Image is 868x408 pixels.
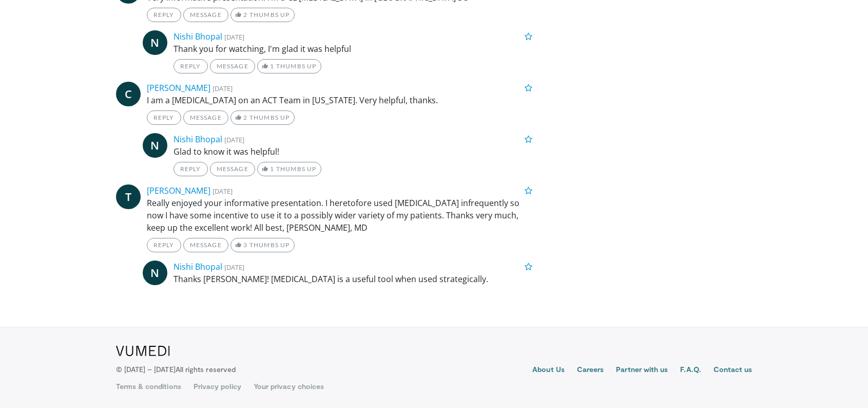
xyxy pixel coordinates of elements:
a: Privacy policy [194,381,241,392]
a: 2 Thumbs Up [230,8,295,22]
p: Thanks [PERSON_NAME]! [MEDICAL_DATA] is a useful tool when used strategically. [173,273,533,285]
a: 1 Thumbs Up [257,59,321,73]
a: Message [210,162,255,176]
p: Glad to know it was helpful! [173,145,533,158]
a: Reply [147,238,181,252]
small: [DATE] [224,135,244,144]
a: [PERSON_NAME] [147,185,210,196]
p: Thank you for watching, I'm glad it was helpful [173,43,533,55]
span: 1 [270,165,274,173]
a: Message [210,59,255,73]
img: VuMedi Logo [116,346,170,356]
a: 3 Thumbs Up [230,238,295,252]
p: © [DATE] – [DATE] [116,364,236,375]
span: 1 [270,62,274,70]
small: [DATE] [213,187,233,196]
p: I am a [MEDICAL_DATA] on an ACT Team in [US_STATE]. Very helpful, thanks. [147,94,533,106]
a: Nishi Bhopal [173,31,222,42]
span: All rights reserved [176,365,236,374]
a: [PERSON_NAME] [147,82,210,94]
a: About Us [532,364,565,377]
a: 2 Thumbs Up [230,110,295,125]
a: Terms & conditions [116,381,181,392]
a: Partner with us [616,364,668,377]
a: T [116,184,141,209]
a: Reply [173,162,208,176]
a: Message [183,238,228,252]
a: N [143,133,167,158]
p: Really enjoyed your informative presentation. I heretofore used [MEDICAL_DATA] infrequently so no... [147,197,533,234]
a: F.A.Q. [680,364,701,377]
a: Message [183,110,228,125]
span: 3 [243,241,247,249]
a: Nishi Bhopal [173,261,222,272]
small: [DATE] [224,32,244,42]
a: Reply [147,110,181,125]
span: 2 [243,11,247,18]
a: Message [183,8,228,22]
a: Contact us [713,364,753,377]
span: 2 [243,114,247,121]
a: Your privacy choices [254,381,324,392]
small: [DATE] [213,84,233,93]
a: Careers [577,364,604,377]
a: N [143,261,167,285]
a: Reply [147,8,181,22]
a: N [143,30,167,55]
a: C [116,82,141,106]
a: Nishi Bhopal [173,134,222,145]
a: 1 Thumbs Up [257,162,321,176]
small: [DATE] [224,263,244,272]
a: Reply [173,59,208,73]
